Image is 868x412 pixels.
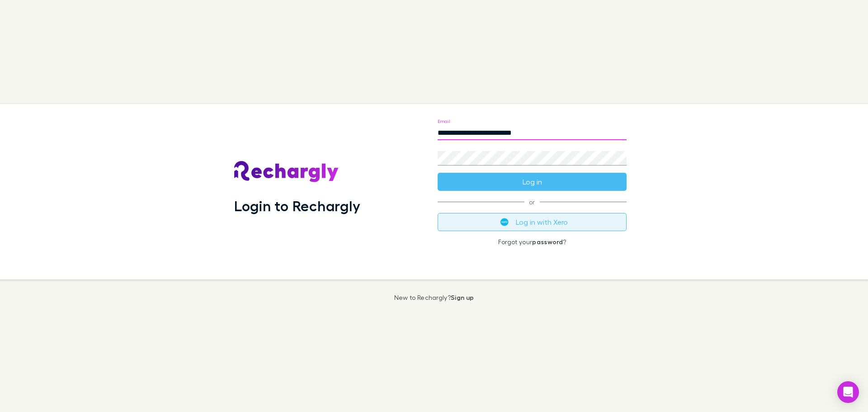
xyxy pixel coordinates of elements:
span: or [438,202,627,202]
label: Email [438,118,450,124]
h1: Login to Rechargly [234,197,360,214]
div: Open Intercom Messenger [837,381,859,403]
a: Sign up [451,294,474,301]
img: Rechargly's Logo [234,161,339,183]
a: password [532,238,563,246]
button: Log in with Xero [438,213,627,231]
p: New to Rechargly? [394,294,474,301]
button: Log in [438,173,627,191]
p: Forgot your ? [438,238,627,246]
img: Xero's logo [500,218,509,226]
